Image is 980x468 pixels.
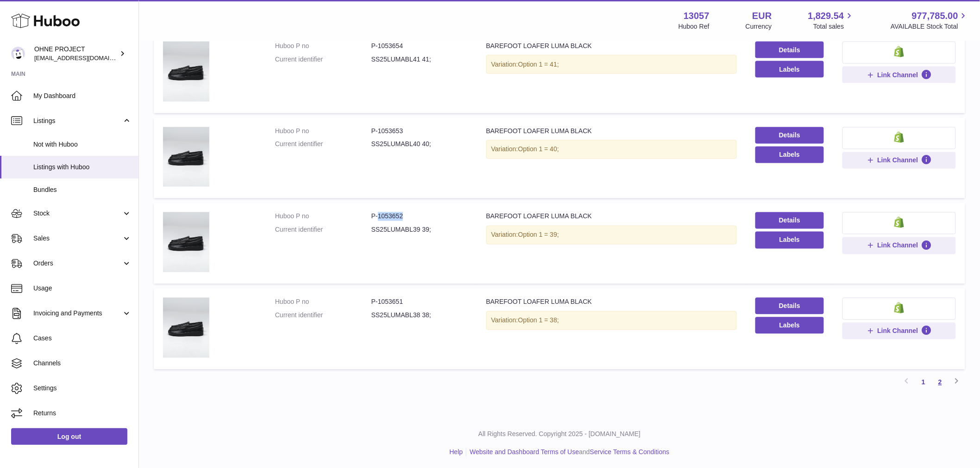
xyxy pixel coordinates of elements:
p: All Rights Reserved. Copyright 2025 - [DOMAIN_NAME] [146,430,973,439]
span: My Dashboard [33,92,132,100]
dd: P-1053653 [371,127,468,136]
span: 1,829.54 [808,10,844,22]
span: [EMAIL_ADDRESS][DOMAIN_NAME] [34,54,136,62]
span: Option 1 = 41; [518,61,559,68]
span: Not with Huboo [33,140,132,149]
a: Details [755,42,824,58]
span: Total sales [813,22,854,31]
span: Link Channel [878,71,918,79]
span: Listings with Huboo [33,163,132,172]
dt: Current identifier [275,311,371,320]
img: shopify-small.png [894,217,904,228]
div: Currency [746,22,772,31]
dt: Current identifier [275,226,371,234]
span: Option 1 = 40; [518,146,559,153]
img: shopify-small.png [894,302,904,314]
div: Variation: [486,311,737,330]
button: Link Channel [842,67,956,83]
a: Details [755,212,824,229]
dt: Huboo P no [275,212,371,221]
span: Settings [33,384,132,393]
a: Details [755,127,824,144]
span: Listings [33,117,122,125]
dd: P-1053654 [371,42,468,50]
div: BAREFOOT LOAFER LUMA BLACK [486,298,737,307]
li: and [466,448,669,457]
img: BAREFOOT LOAFER LUMA BLACK [163,298,209,358]
button: Labels [755,61,824,78]
span: Channels [33,359,132,368]
button: Labels [755,317,824,334]
div: Variation: [486,226,737,245]
span: Option 1 = 39; [518,231,559,239]
span: Link Channel [878,241,918,250]
button: Link Channel [842,323,956,339]
div: BAREFOOT LOAFER LUMA BLACK [486,42,737,50]
span: Bundles [33,185,132,194]
div: Huboo Ref [678,22,710,31]
a: Log out [11,428,127,445]
dd: P-1053652 [371,212,468,221]
img: internalAdmin-13057@internal.huboo.com [11,47,25,61]
a: Service Terms & Conditions [590,449,670,456]
a: Help [450,449,463,456]
span: Invoicing and Payments [33,309,122,318]
dt: Huboo P no [275,298,371,307]
div: BAREFOOT LOAFER LUMA BLACK [486,212,737,221]
span: Link Channel [878,156,918,165]
strong: 13057 [684,10,710,22]
button: Labels [755,232,824,248]
a: 977,785.00 AVAILABLE Stock Total [891,10,969,31]
dd: SS25LUMABL41 41; [371,55,468,64]
a: 1,829.54 Total sales [808,10,855,31]
strong: EUR [752,10,772,22]
button: Link Channel [842,152,956,169]
a: 1 [915,374,932,391]
button: Labels [755,147,824,163]
span: Link Channel [878,327,918,335]
dt: Huboo P no [275,42,371,50]
dd: SS25LUMABL40 40; [371,140,468,149]
img: BAREFOOT LOAFER LUMA BLACK [163,212,209,272]
button: Link Channel [842,237,956,254]
a: Details [755,298,824,314]
a: 2 [932,374,949,391]
span: Returns [33,409,132,418]
dd: SS25LUMABL38 38; [371,311,468,320]
img: shopify-small.png [894,132,904,143]
span: Cases [33,334,132,343]
dt: Huboo P no [275,127,371,136]
img: shopify-small.png [894,46,904,57]
img: BAREFOOT LOAFER LUMA BLACK [163,127,209,187]
span: Sales [33,234,122,243]
div: BAREFOOT LOAFER LUMA BLACK [486,127,737,136]
div: OHNE PROJECT [34,45,118,62]
dt: Current identifier [275,55,371,64]
img: BAREFOOT LOAFER LUMA BLACK [163,42,209,102]
dd: SS25LUMABL39 39; [371,226,468,234]
span: Orders [33,259,122,268]
span: 977,785.00 [912,10,958,22]
span: Usage [33,284,132,293]
span: Option 1 = 38; [518,317,559,324]
div: Variation: [486,140,737,159]
dt: Current identifier [275,140,371,149]
span: Stock [33,209,122,218]
span: AVAILABLE Stock Total [891,22,969,31]
div: Variation: [486,55,737,74]
dd: P-1053651 [371,298,468,307]
a: Website and Dashboard Terms of Use [470,449,579,456]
